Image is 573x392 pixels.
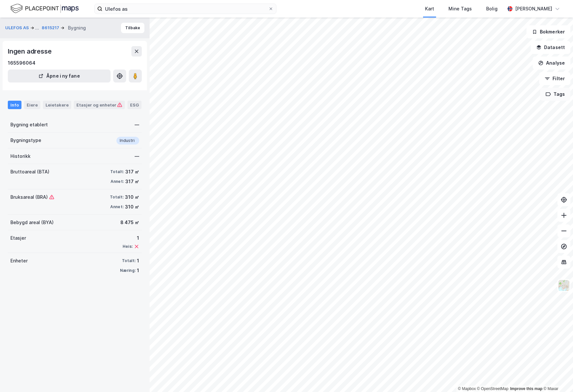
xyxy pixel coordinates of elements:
[540,361,573,392] div: Kontrollprogram for chat
[42,25,60,31] button: 8615217
[120,219,139,226] div: 8 475 ㎡
[8,70,111,82] button: Åpne i ny fane
[477,386,509,391] a: OpenStreetMap
[458,386,476,391] a: Mapbox
[8,46,53,57] div: Ingen adresse
[10,168,49,176] div: Bruttoareal (BTA)
[110,169,124,174] div: Totalt:
[540,361,573,392] iframe: Chat Widget
[10,3,79,14] img: logo.f888ab2527a4732fd821a326f86c7f29.svg
[425,5,434,13] div: Kart
[533,57,570,70] button: Analyse
[5,24,30,32] button: ULEFOS AS
[448,5,472,13] div: Mine Tags
[125,168,139,176] div: 317 ㎡
[110,204,124,209] div: Annet:
[102,4,268,14] input: Søk på adresse, matrikkel, gårdeiere, leietakere eller personer
[10,152,31,160] div: Historikk
[10,193,54,201] div: Bruksareal (BRA)
[540,88,570,101] button: Tags
[10,219,54,226] div: Bebygd areal (BYA)
[137,267,139,274] div: 1
[123,234,139,242] div: 1
[121,23,144,33] button: Tilbake
[76,102,122,108] div: Etasjer og enheter
[68,24,86,32] div: Bygning
[486,5,498,13] div: Bolig
[10,136,41,144] div: Bygningstype
[135,121,139,129] div: —
[110,195,124,200] div: Totalt:
[10,234,26,242] div: Etasjer
[137,257,139,265] div: 1
[531,41,570,54] button: Datasett
[125,193,139,201] div: 310 ㎡
[510,386,542,391] a: Improve this map
[8,101,21,109] div: Info
[8,59,35,67] div: 165596064
[123,244,133,249] div: Heis:
[111,179,124,184] div: Annet:
[35,24,39,32] div: ...
[526,25,570,38] button: Bokmerker
[120,268,136,273] div: Næring:
[135,152,139,160] div: —
[127,101,141,109] div: ESG
[515,5,552,13] div: [PERSON_NAME]
[43,101,71,109] div: Leietakere
[24,101,40,109] div: Eiere
[10,121,48,129] div: Bygning etablert
[125,203,139,211] div: 310 ㎡
[10,257,28,265] div: Enheter
[125,178,139,185] div: 317 ㎡
[122,258,136,263] div: Totalt:
[558,279,570,292] img: Z
[539,72,570,85] button: Filter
